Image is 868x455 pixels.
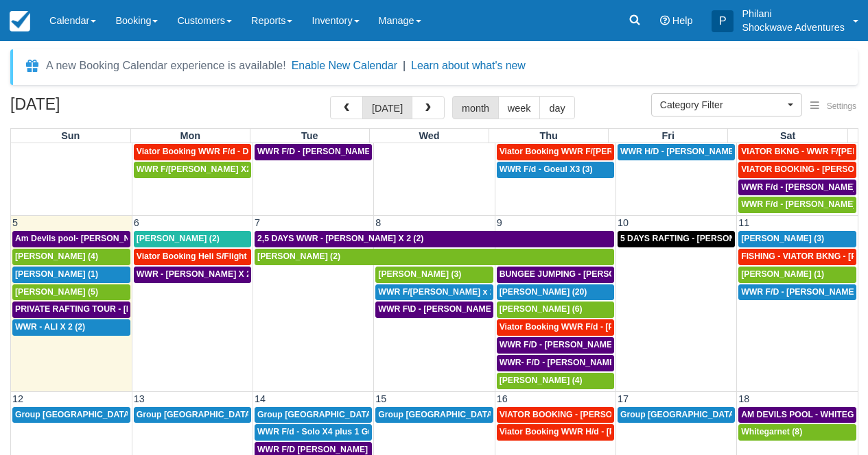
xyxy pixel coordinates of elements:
[374,217,382,228] span: 8
[255,407,372,423] a: Group [GEOGRAPHIC_DATA] (36)
[738,407,856,423] a: AM DEVILS POOL - WHITEGARNET X4 (4)
[500,287,587,297] span: [PERSON_NAME] (20)
[738,249,856,265] a: FISHING - VIATOR BKNG - [PERSON_NAME] 2 (2)
[257,410,392,419] span: Group [GEOGRAPHIC_DATA] (36)
[500,164,593,174] span: WWR F/d - Goeul X3 (3)
[378,287,507,297] span: WWR F/[PERSON_NAME] x 2 (2)
[497,337,614,354] a: WWR F/D - [PERSON_NAME] X 4 (4)
[12,319,130,336] a: WWR - ALI X 2 (2)
[257,147,401,156] span: WWR F/D - [PERSON_NAME] X 1 (1)
[137,164,264,174] span: WWR F/[PERSON_NAME] X2 (2)
[741,269,824,279] span: [PERSON_NAME] (1)
[742,21,845,34] p: Shockwave Adventures
[134,249,251,265] a: Viator Booking Heli S/Flight - [PERSON_NAME] X 1 (1)
[802,97,865,116] button: Settings
[375,267,493,283] a: [PERSON_NAME] (3)
[497,267,614,283] a: BUNGEE JUMPING - [PERSON_NAME] 2 (2)
[134,231,251,247] a: [PERSON_NAME] (2)
[738,231,856,247] a: [PERSON_NAME] (3)
[378,269,461,279] span: [PERSON_NAME] (3)
[12,407,130,423] a: Group [GEOGRAPHIC_DATA] (18)
[15,251,98,261] span: [PERSON_NAME] (4)
[253,393,267,404] span: 14
[292,59,397,73] button: Enable New Calendar
[651,93,802,116] button: Category Filter
[419,130,439,141] span: Wed
[616,393,630,404] span: 17
[616,217,630,228] span: 10
[15,410,150,419] span: Group [GEOGRAPHIC_DATA] (18)
[257,445,504,454] span: WWR F/D [PERSON_NAME] [PERSON_NAME] GROVVE X2 (1)
[15,269,98,279] span: [PERSON_NAME] (1)
[255,424,372,441] a: WWR F/d - Solo X4 plus 1 Guide (4)
[257,234,423,243] span: 2,5 DAYS WWR - [PERSON_NAME] X 2 (2)
[374,393,388,404] span: 15
[137,234,220,243] span: [PERSON_NAME] (2)
[12,249,130,265] a: [PERSON_NAME] (4)
[618,407,735,423] a: Group [GEOGRAPHIC_DATA] (18)
[10,11,30,32] img: checkfront-main-nav-mini-logo.png
[497,162,614,178] a: WWR F/d - Goeul X3 (3)
[742,7,845,21] p: Philani
[137,410,271,419] span: Group [GEOGRAPHIC_DATA] (18)
[15,234,179,243] span: Am Devils pool- [PERSON_NAME] X 2 (2)
[662,130,675,141] span: Fri
[827,101,856,111] span: Settings
[495,393,509,404] span: 16
[500,410,679,419] span: VIATOR BOOKING - [PERSON_NAME] X 4 (4)
[620,234,795,243] span: 5 DAYS RAFTING - [PERSON_NAME] X 2 (4)
[500,376,583,385] span: [PERSON_NAME] (4)
[672,15,693,26] span: Help
[500,340,643,349] span: WWR F/D - [PERSON_NAME] X 4 (4)
[137,251,353,261] span: Viator Booking Heli S/Flight - [PERSON_NAME] X 1 (1)
[375,407,493,423] a: Group [GEOGRAPHIC_DATA] (54)
[132,217,141,228] span: 6
[11,393,25,404] span: 12
[660,16,670,25] i: Help
[618,231,735,247] a: 5 DAYS RAFTING - [PERSON_NAME] X 2 (4)
[12,231,130,247] a: Am Devils pool- [PERSON_NAME] X 2 (2)
[137,147,354,156] span: Viator Booking WWR F/d - Duty [PERSON_NAME] 2 (2)
[134,407,251,423] a: Group [GEOGRAPHIC_DATA] (18)
[738,180,856,196] a: WWR F/d - [PERSON_NAME] X 2 (2)
[134,267,251,283] a: WWR - [PERSON_NAME] X 2 (2)
[738,267,856,283] a: [PERSON_NAME] (1)
[257,251,340,261] span: [PERSON_NAME] (2)
[375,284,493,301] a: WWR F/[PERSON_NAME] x 2 (2)
[497,319,614,336] a: Viator Booking WWR F/d - [PERSON_NAME] [PERSON_NAME] X2 (2)
[11,217,19,228] span: 5
[738,144,856,160] a: VIATOR BKNG - WWR F/[PERSON_NAME] 3 (3)
[738,284,856,301] a: WWR F/D - [PERSON_NAME] X1 (1)
[500,304,583,314] span: [PERSON_NAME] (6)
[500,147,691,156] span: Viator Booking WWR F/[PERSON_NAME] X 2 (2)
[497,144,614,160] a: Viator Booking WWR F/[PERSON_NAME] X 2 (2)
[255,144,372,160] a: WWR F/D - [PERSON_NAME] X 1 (1)
[497,355,614,371] a: WWR- F/D - [PERSON_NAME] 2 (2)
[132,393,146,404] span: 13
[15,322,85,332] span: WWR - ALI X 2 (2)
[660,98,784,112] span: Category Filter
[255,249,614,265] a: [PERSON_NAME] (2)
[378,410,513,419] span: Group [GEOGRAPHIC_DATA] (54)
[411,60,526,71] a: Learn about what's new
[253,217,261,228] span: 7
[712,10,734,32] div: P
[539,96,574,119] button: day
[737,217,751,228] span: 11
[620,410,755,419] span: Group [GEOGRAPHIC_DATA] (18)
[375,302,493,318] a: WWR F\D - [PERSON_NAME] X 3 (3)
[137,269,264,279] span: WWR - [PERSON_NAME] X 2 (2)
[780,130,795,141] span: Sat
[497,302,614,318] a: [PERSON_NAME] (6)
[362,96,412,119] button: [DATE]
[738,197,856,213] a: WWR F/d - [PERSON_NAME] (1)
[257,427,398,436] span: WWR F/d - Solo X4 plus 1 Guide (4)
[500,322,774,332] span: Viator Booking WWR F/d - [PERSON_NAME] [PERSON_NAME] X2 (2)
[495,217,504,228] span: 9
[500,269,674,279] span: BUNGEE JUMPING - [PERSON_NAME] 2 (2)
[500,427,705,436] span: Viator Booking WWR H/d - [PERSON_NAME] X 4 (4)
[741,427,802,436] span: Whitegarnet (8)
[738,162,856,178] a: VIATOR BOOKING - [PERSON_NAME] 2 (2)
[618,144,735,160] a: WWR H/D - [PERSON_NAME] 5 (5)
[134,144,251,160] a: Viator Booking WWR F/d - Duty [PERSON_NAME] 2 (2)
